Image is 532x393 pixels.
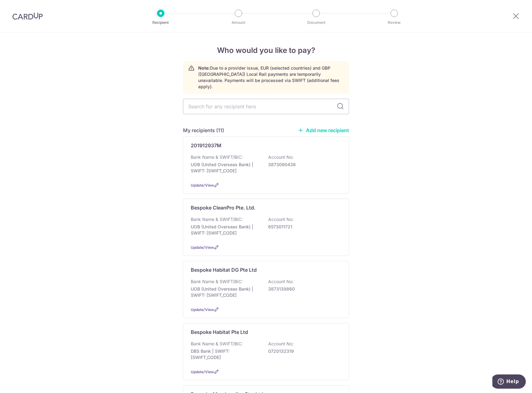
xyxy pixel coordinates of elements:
[191,216,243,222] p: Bank Name & SWIFT/BIC:
[191,154,243,160] p: Bank Name & SWIFT/BIC:
[198,65,344,90] p: Due to a provider issue, EUR (selected countries) and GBP ([GEOGRAPHIC_DATA]) Local Rail payments...
[293,19,339,26] p: Document
[191,266,257,274] p: Bespoke Habitat DG Pte Ltd
[492,374,526,390] iframe: Opens a widget where you can find more information
[268,154,294,160] p: Account No:
[268,348,338,354] p: 0720132319
[216,19,261,26] p: Amount
[268,224,338,230] p: 6573011721
[191,307,214,312] a: Update/View
[191,341,243,347] p: Bank Name & SWIFT/BIC:
[183,127,224,134] h5: My recipients (11)
[191,286,260,298] p: UOB (United Overseas Bank) | SWIFT: [SWIFT_CODE]
[138,19,184,26] p: Recipient
[191,183,214,188] a: Update/View
[183,45,349,56] h4: Who would you like to pay?
[268,341,294,347] p: Account No:
[268,162,338,168] p: 3873090438
[183,99,349,114] input: Search for any recipient here
[12,12,43,20] img: CardUp
[191,204,255,211] p: Bespoke CleanPro Pte. Ltd.
[191,328,248,336] p: Bespoke Habitat Pte Ltd
[191,369,214,374] a: Update/View
[268,286,338,292] p: 3873139860
[191,162,260,174] p: UOB (United Overseas Bank) | SWIFT: [SWIFT_CODE]
[268,216,294,222] p: Account No:
[371,19,417,26] p: Review
[191,245,214,250] a: Update/View
[198,65,210,71] strong: Note:
[191,142,221,149] p: 201912937M
[268,279,294,285] p: Account No:
[191,224,260,236] p: UOB (United Overseas Bank) | SWIFT: [SWIFT_CODE]
[191,279,243,285] p: Bank Name & SWIFT/BIC:
[298,127,349,133] a: Add new recipient
[191,348,260,361] p: DBS Bank | SWIFT: [SWIFT_CODE]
